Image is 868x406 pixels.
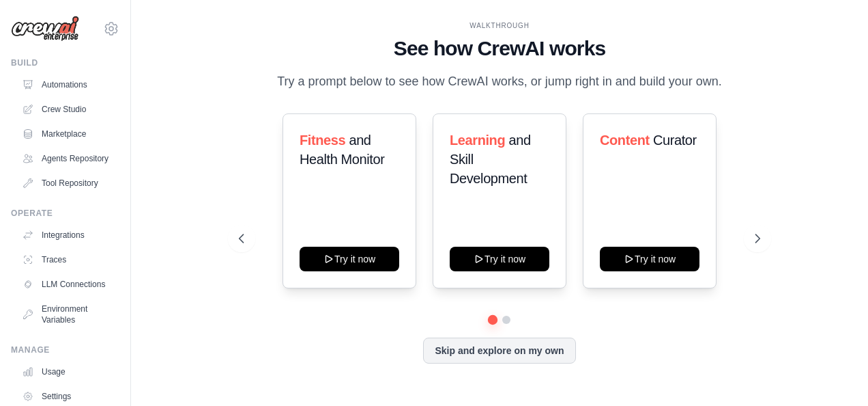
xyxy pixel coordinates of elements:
[16,74,119,96] a: Automations
[450,247,549,271] button: Try it now
[600,247,699,271] button: Try it now
[16,298,119,331] a: Environment Variables
[600,133,650,148] span: Content
[16,148,119,170] a: Agents Repository
[423,338,575,364] button: Skip and explore on my own
[16,249,119,271] a: Traces
[11,57,119,68] div: Build
[653,133,697,148] span: Curator
[11,344,119,355] div: Manage
[11,16,79,42] img: Logo
[450,133,505,148] span: Learning
[270,72,729,92] p: Try a prompt below to see how CrewAI works, or jump right in and build your own.
[16,273,119,295] a: LLM Connections
[239,36,761,61] h1: See how CrewAI works
[450,133,531,186] span: and Skill Development
[16,123,119,145] a: Marketplace
[300,133,345,148] span: Fitness
[16,224,119,246] a: Integrations
[300,247,399,271] button: Try it now
[239,21,761,31] div: WALKTHROUGH
[16,98,119,120] a: Crew Studio
[16,172,119,194] a: Tool Repository
[11,208,119,219] div: Operate
[16,361,119,383] a: Usage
